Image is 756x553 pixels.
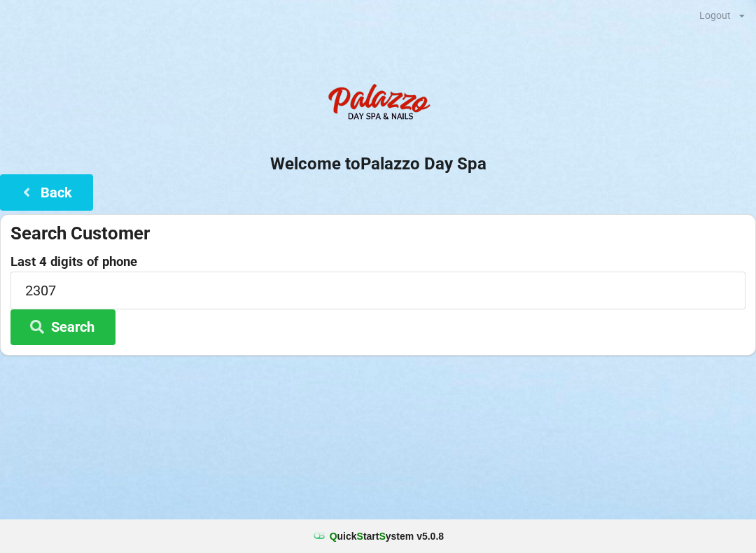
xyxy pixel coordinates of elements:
button: Search [10,309,115,345]
span: Q [330,531,337,542]
img: favicon.ico [312,529,326,543]
div: Logout [699,10,731,20]
b: uick tart ystem v 5.0.8 [330,529,444,543]
img: PalazzoDaySpaNails-Logo.png [322,76,434,132]
span: S [357,531,363,542]
div: Search Customer [10,222,745,245]
label: Last 4 digits of phone [10,255,745,269]
input: 0000 [10,272,745,309]
span: S [379,531,385,542]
